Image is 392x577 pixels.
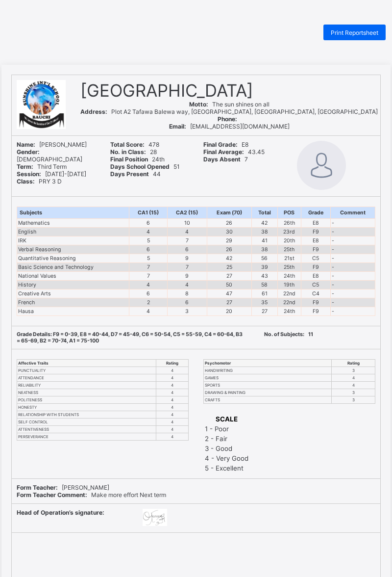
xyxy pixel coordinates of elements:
[207,263,251,272] td: 25
[277,236,301,245] td: 20th
[168,219,207,228] td: 10
[17,491,166,498] span: Make more effort Next term
[168,289,207,298] td: 8
[17,382,156,389] td: RELIABILITY
[331,298,375,307] td: -
[218,115,237,123] b: Phone:
[110,141,159,148] span: 478
[264,331,313,338] span: 11
[129,245,168,254] td: 6
[331,307,375,316] td: -
[331,228,375,236] td: -
[207,254,251,263] td: 42
[168,263,207,272] td: 7
[264,331,304,338] b: No. of Subjects:
[277,245,301,254] td: 25th
[301,289,331,298] td: C4
[204,374,332,382] td: GAMES
[129,236,168,245] td: 5
[129,281,168,289] td: 4
[17,178,62,185] span: PRY 3 D
[332,374,375,382] td: 4
[17,389,156,396] td: NEATNESS
[17,272,129,281] td: National Values
[204,415,249,423] th: SCALE
[110,170,149,178] b: Days Present
[301,228,331,236] td: F9
[156,367,188,374] td: 4
[251,254,277,263] td: 56
[80,108,378,115] span: Plot A2 Tafawa Balewa way, [GEOGRAPHIC_DATA], [GEOGRAPHIC_DATA], [GEOGRAPHIC_DATA]
[251,236,277,245] td: 41
[17,236,129,245] td: IRK
[17,360,156,367] th: Affective Traits
[17,484,109,491] span: [PERSON_NAME]
[17,141,35,148] b: Name:
[110,148,146,156] b: No. in Class:
[129,254,168,263] td: 5
[17,411,156,419] td: RELATIONSHIP WITH STUDENTS
[17,263,129,272] td: Basic Science and Technology
[129,307,168,316] td: 4
[331,219,375,228] td: -
[17,307,129,316] td: Hausa
[204,367,332,374] td: HANDWRITING
[301,307,331,316] td: F9
[168,298,207,307] td: 6
[204,382,332,389] td: SPORTS
[17,433,156,441] td: PERSEVERANCE
[204,389,332,396] td: DRAWING & PAINTING
[207,298,251,307] td: 27
[277,281,301,289] td: 19th
[156,426,188,433] td: 4
[331,263,375,272] td: -
[277,289,301,298] td: 22nd
[207,228,251,236] td: 30
[17,163,67,170] span: Third Term
[332,367,375,374] td: 3
[207,245,251,254] td: 26
[207,289,251,298] td: 47
[17,367,156,374] td: PUNCTUALITY
[301,272,331,281] td: E8
[168,307,207,316] td: 3
[277,228,301,236] td: 23rd
[168,272,207,281] td: 9
[331,245,375,254] td: -
[251,272,277,281] td: 43
[129,289,168,298] td: 6
[156,411,188,419] td: 4
[331,207,375,219] th: Comment
[277,219,301,228] td: 26th
[301,219,331,228] td: E8
[110,170,161,178] span: 44
[203,156,248,163] span: 7
[17,170,86,178] span: [DATE]-[DATE]
[129,263,168,272] td: 7
[17,228,129,236] td: English
[204,396,332,404] td: CRAFTS
[301,254,331,263] td: C5
[17,298,129,307] td: French
[204,424,249,433] td: 1 - Poor
[156,404,188,411] td: 4
[207,236,251,245] td: 29
[17,281,129,289] td: History
[169,123,186,130] b: Email:
[332,396,375,404] td: 3
[110,156,165,163] span: 24th
[277,307,301,316] td: 24th
[168,228,207,236] td: 4
[156,374,188,382] td: 4
[207,272,251,281] td: 27
[110,141,145,148] b: Total Score:
[17,484,58,491] b: Form Teacher:
[17,331,243,344] b: Grade Details: F9 = 0-39, E8 = 40-44, D7 = 45-49, C6 = 50-54, C5 = 55-59, C4 = 60-64, B3 = 65-69,...
[156,360,188,367] th: Rating
[332,360,375,367] th: Rating
[277,298,301,307] td: 22nd
[17,207,129,219] th: Subjects
[301,245,331,254] td: F9
[301,263,331,272] td: F9
[129,207,168,219] th: CA1 (15)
